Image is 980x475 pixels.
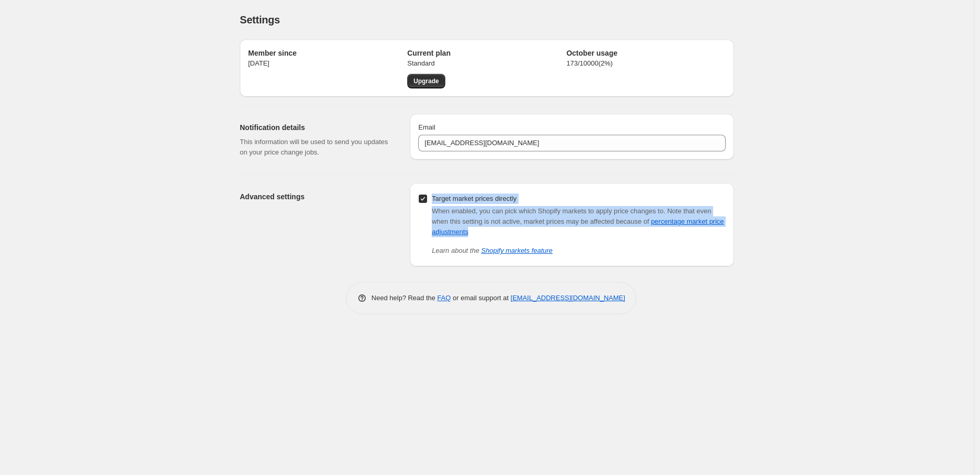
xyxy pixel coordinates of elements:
[240,14,280,25] span: Settings
[414,77,439,85] span: Upgrade
[407,58,566,69] p: Standard
[407,74,445,88] a: Upgrade
[371,294,437,302] span: Need help? Read the
[418,123,435,131] span: Email
[432,195,517,202] span: Target market prices directly
[432,247,552,254] i: Learn about the
[566,48,726,58] h2: October usage
[437,294,451,302] a: FAQ
[407,48,566,58] h2: Current plan
[566,58,726,69] p: 173 / 10000 ( 2 %)
[240,122,393,133] h2: Notification details
[240,137,393,158] p: This information will be used to send you updates on your price change jobs.
[240,191,393,202] h2: Advanced settings
[481,247,552,254] a: Shopify markets feature
[451,294,511,302] span: or email support at
[511,294,625,302] a: [EMAIL_ADDRESS][DOMAIN_NAME]
[432,207,665,215] span: When enabled, you can pick which Shopify markets to apply price changes to.
[432,207,724,236] span: Note that even when this setting is not active, market prices may be affected because of
[248,58,407,69] p: [DATE]
[248,48,407,58] h2: Member since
